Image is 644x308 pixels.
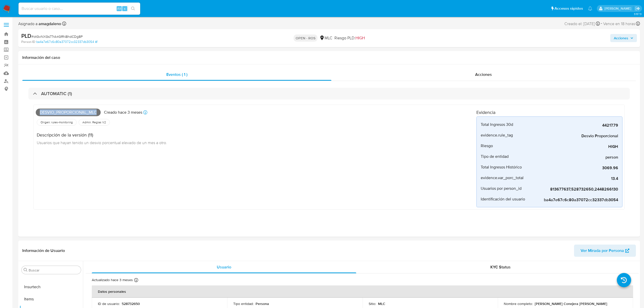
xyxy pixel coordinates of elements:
p: Tipo entidad : [233,301,254,306]
span: Usuario [217,264,231,270]
span: - [601,20,602,27]
button: Buscar [24,268,28,272]
span: Riesgo PLD: [334,35,365,41]
p: 528732650 [122,301,140,306]
button: Ver Mirada por Persona [574,245,636,257]
h1: Información de Usuario [22,248,65,253]
a: Salir [635,6,640,11]
span: Alt [117,6,121,11]
a: Notificaciones [588,6,592,11]
p: OPEN - ROS [294,35,317,42]
h1: Información del caso [22,55,636,60]
p: [PERSON_NAME] Conejera [PERSON_NAME] [535,301,607,306]
p: Creado hace 3 meses [104,110,142,115]
span: Acciones [614,34,628,42]
button: Acciones [610,34,637,42]
span: s [124,6,126,11]
span: Admin. Reglas V2 [82,120,106,124]
span: Usuarios que hayan tenido un desvio porcentual elevado de un mes a otro. [37,140,167,145]
p: MLC [378,301,385,306]
p: ID de usuario : [98,301,120,306]
span: # otGvNXGs77rA4GRN8hdCDg8P [31,34,83,39]
span: Desvio_proporcional_mlc [36,109,101,116]
span: Accesos rápidos [554,6,583,11]
button: search-icon [128,5,138,12]
p: aline.magdaleno@mercadolibre.com [604,6,633,11]
button: Insurtech [20,281,83,293]
p: Persona [256,301,269,306]
p: Sitio : [369,301,376,306]
a: ba4a7e67c6c80a37072cc32337db3054 [36,40,97,44]
p: Nombre completo : [504,301,533,306]
span: Asignado a [18,21,61,27]
button: Items [20,293,83,305]
span: Ver Mirada por Persona [581,245,624,257]
b: amagdaleno [38,21,61,27]
input: Buscar [29,268,79,272]
b: Person ID [21,40,35,44]
h3: AUTOMATIC (1) [41,91,72,96]
span: Origen: rules-monitoring [40,120,73,124]
span: KYC Status [490,264,511,270]
p: Actualizado hace 3 meses [92,278,133,282]
b: PLD [21,32,31,40]
div: AUTOMATIC (1) [28,88,630,99]
span: Vence en 18 horas [603,21,635,27]
h4: Descripción de la versión (11) [37,132,167,138]
span: Acciones [475,72,492,77]
span: Eventos ( 1 ) [166,72,187,77]
div: MLC [319,35,332,41]
div: Creado el: [DATE] [564,20,600,27]
th: Datos personales [92,285,633,298]
span: HIGH [355,35,365,41]
input: Buscar usuario o caso... [19,5,140,12]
